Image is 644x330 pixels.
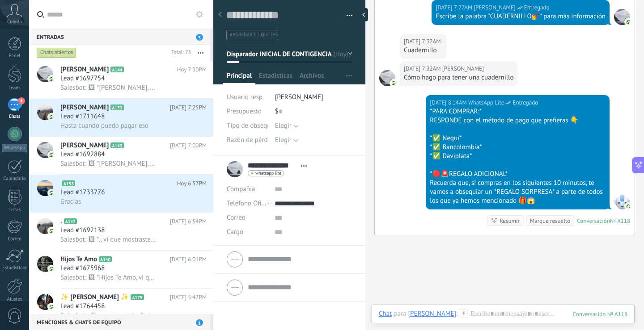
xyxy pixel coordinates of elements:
span: whatsapp lite [255,171,281,175]
span: Gracias [60,197,81,206]
span: Hoy 6:57PM [177,179,207,188]
span: ✨ [PERSON_NAME] ✨ [60,293,129,302]
span: Tipo de obsequio [227,122,276,129]
div: Cuadernillo [404,46,442,55]
span: #agregar etiquetas [230,32,278,38]
span: Jeifer Jimenez [614,9,630,25]
span: Lead #1692884 [60,150,105,159]
span: A153 [110,104,123,110]
button: Elegir [275,133,298,147]
span: 4 [18,97,25,104]
a: avataricon[PERSON_NAME]A153[DATE] 7:25PMLead #1711648Hasta cuando puedo pagar eso [29,99,213,136]
span: Lead #1733776 [60,188,105,197]
div: Conversación [577,217,610,225]
span: Elegir [275,136,292,144]
span: 1 [196,319,203,326]
div: Entradas [29,29,210,45]
div: Estadísticas [2,265,28,271]
span: [DATE] 6:54PM [170,217,207,226]
a: avataricon[PERSON_NAME]A143[DATE] 7:00PMLead #1692884Salesbot: 🖼 *[PERSON_NAME], vi que mostraste... [29,137,213,174]
div: [DATE] 7:32AM [404,64,442,73]
div: [DATE] 7:27AM [436,3,474,12]
span: Elegir [275,121,292,130]
img: icon [48,266,55,272]
div: Usuario resp. [227,90,268,104]
div: Cargo [227,225,268,239]
span: Lead #1711648 [60,112,105,121]
img: icon [48,152,55,158]
div: № A118 [610,217,630,225]
span: Estadísticas [259,71,292,84]
span: Hijos Te Amo [60,255,97,264]
span: A158 [62,180,75,186]
div: Chats [2,114,28,120]
a: avatariconA158Hoy 6:57PMLead #1733776Gracias [29,175,213,212]
span: [PERSON_NAME] [60,141,109,150]
div: Ocultar [359,8,368,21]
span: Cargo [227,229,243,235]
span: Salesbot: 🖼 *Hijos Te Amo, vi que mostraste interés y no quería dejarte fuera por si fue solo una... [60,273,157,282]
div: Tipo de obsequio [227,119,268,133]
span: Entregado [513,98,538,107]
span: . [60,217,62,226]
span: Correo [227,213,246,222]
span: 3 [196,34,203,41]
span: [DATE] 5:47PM [170,293,207,302]
div: $ [275,104,352,119]
div: Panel [2,53,28,59]
div: *PARA COMPRAR:* [430,107,606,116]
div: Listas [2,207,28,213]
div: Correo [2,236,28,242]
img: icon [48,304,55,310]
span: A143 [110,142,123,148]
div: Menciones & Chats de equipo [29,314,210,330]
div: Resumir [500,217,520,225]
img: icon [48,228,55,234]
div: [DATE] 8:14AM [430,98,468,107]
span: [PERSON_NAME] [60,65,109,74]
div: [DATE] 7:32AM [404,37,442,46]
div: Marque resuelto [530,217,570,225]
div: Leads [2,85,28,91]
div: Escribe la palabra "CUADERNILLO💅" para más información [436,12,606,21]
span: para [394,309,406,318]
span: Lead #1675968 [60,264,105,273]
span: WhatsApp Lite [614,193,630,209]
span: [DATE] 7:25PM [170,103,207,112]
span: Cuenta [7,19,22,25]
span: Hoy 7:30PM [177,65,207,74]
div: 118 [573,310,627,318]
span: A140 [99,256,112,262]
span: [DATE] 7:00PM [170,141,207,150]
span: Archivos [300,71,324,84]
a: avataricon✨ [PERSON_NAME] ✨A179[DATE] 5:47PMLead #1764458Salesbot: ¿Tienes preguntas?, ¿te puedo ... [29,288,213,326]
a: avataricon.A142[DATE] 6:54PMLead #1692138Salesbot: 🖼 *., vi que mostraste interés y no quería dej... [29,213,213,250]
span: [DATE] 6:01PM [170,255,207,264]
div: *🔴🚨REGALO ADICIONAL* [430,170,606,179]
img: icon [48,76,55,82]
div: Calendario [2,176,28,182]
span: Salesbot: 🖼 *[PERSON_NAME], vi que mostraste interés y no quería dejarte fuera por si fue solo un... [60,159,157,168]
span: Salesbot: 🖼 *[PERSON_NAME], vi que mostraste interés y no quería dejarte fuera por si fue solo un... [60,84,157,92]
span: Jeifer Jimenez (Oficina de Venta) [474,3,515,12]
span: Loraine Altamar [379,70,395,86]
span: Razón de pérdida [227,137,276,143]
span: WhatsApp Lite [468,98,504,107]
div: Razón de pérdida [227,133,268,147]
img: icon [48,190,55,196]
img: com.amocrm.amocrmwa.svg [625,19,631,25]
span: Presupuesto [227,107,262,116]
a: avatariconHijos Te AmoA140[DATE] 6:01PMLead #1675968Salesbot: 🖼 *Hijos Te Amo, vi que mostraste i... [29,251,213,288]
span: Salesbot: ¿Tienes preguntas?, ¿te puedo ayudar en algo? [60,311,157,320]
span: Loraine Altamar [442,64,484,73]
div: RESPONDE con el método de pago que prefieras 👇 [430,116,606,125]
span: Lead #1764458 [60,302,105,311]
div: Presupuesto [227,104,268,119]
span: Salesbot: 🖼 *., vi que mostraste interés y no quería dejarte fuera por si fue solo una distracció... [60,235,157,244]
span: Entregado [524,3,550,12]
div: *✅ Bancolombia* [430,143,606,152]
div: *✅ Daviplata* [430,152,606,161]
span: A144 [110,67,123,72]
img: com.amocrm.amocrmwa.svg [625,203,631,209]
a: avataricon[PERSON_NAME]A144Hoy 7:30PMLead #1697754Salesbot: 🖼 *[PERSON_NAME], vi que mostraste in... [29,61,213,98]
